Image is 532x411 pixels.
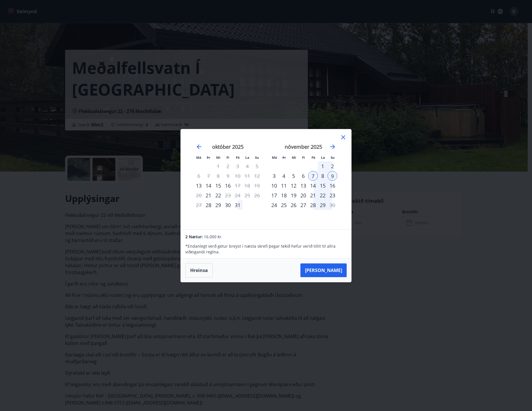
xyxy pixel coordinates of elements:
div: 29 [318,200,328,210]
td: Choose sunnudagur, 16. nóvember 2025 as your check-in date. It’s available. [328,181,337,190]
td: Choose sunnudagur, 2. nóvember 2025 as your check-in date. It’s available. [328,161,337,171]
td: Choose miðvikudagur, 26. nóvember 2025 as your check-in date. It’s available. [289,200,298,210]
div: 18 [279,190,289,200]
div: 10 [269,181,279,190]
div: Move forward to switch to the next month. [329,143,336,150]
small: Fi [302,155,305,160]
div: 31 [233,200,242,210]
td: Not available. fimmtudagur, 9. október 2025 [223,171,233,181]
div: 8 [318,171,328,181]
td: Not available. sunnudagur, 5. október 2025 [252,161,262,171]
td: Not available. föstudagur, 10. október 2025 [233,171,242,181]
td: Not available. mánudagur, 6. október 2025 [194,171,204,181]
td: Choose fimmtudagur, 27. nóvember 2025 as your check-in date. It’s available. [298,200,308,210]
td: Choose þriðjudagur, 28. október 2025 as your check-in date. It’s available. [204,200,213,210]
td: Choose laugardagur, 1. nóvember 2025 as your check-in date. It’s available. [318,161,328,171]
td: Choose laugardagur, 29. nóvember 2025 as your check-in date. It’s available. [318,200,328,210]
div: 27 [298,200,308,210]
div: 21 [308,190,318,200]
td: Choose laugardagur, 22. nóvember 2025 as your check-in date. It’s available. [318,190,328,200]
div: 15 [213,181,223,190]
td: Choose föstudagur, 21. nóvember 2025 as your check-in date. It’s available. [308,190,318,200]
div: Aðeins útritun í boði [223,190,233,200]
small: Þr [207,155,210,160]
div: 11 [279,181,289,190]
td: Not available. sunnudagur, 26. október 2025 [252,190,262,200]
div: 30 [223,200,233,210]
div: 12 [289,181,298,190]
td: Choose fimmtudagur, 6. nóvember 2025 as your check-in date. It’s available. [298,171,308,181]
small: Má [196,155,201,160]
div: 20 [298,190,308,200]
td: Choose þriðjudagur, 25. nóvember 2025 as your check-in date. It’s available. [279,200,289,210]
div: 26 [289,200,298,210]
td: Not available. miðvikudagur, 1. október 2025 [213,161,223,171]
td: Not available. laugardagur, 25. október 2025 [242,190,252,200]
td: Not available. sunnudagur, 12. október 2025 [252,171,262,181]
div: 22 [213,190,223,200]
div: Aðeins útritun í boði [328,200,337,210]
div: Aðeins innritun í boði [194,181,204,190]
div: 14 [308,181,318,190]
td: Choose fimmtudagur, 20. nóvember 2025 as your check-in date. It’s available. [298,190,308,200]
div: 16 [328,181,337,190]
div: 5 [289,171,298,181]
div: 4 [279,171,289,181]
td: Not available. laugardagur, 4. október 2025 [242,161,252,171]
td: Choose þriðjudagur, 4. nóvember 2025 as your check-in date. It’s available. [279,171,289,181]
small: Fö [236,155,240,160]
td: Choose fimmtudagur, 13. nóvember 2025 as your check-in date. It’s available. [298,181,308,190]
td: Not available. föstudagur, 3. október 2025 [233,161,242,171]
td: Choose föstudagur, 31. október 2025 as your check-in date. It’s available. [233,200,242,210]
div: Aðeins innritun í boði [204,190,213,200]
td: Not available. laugardagur, 18. október 2025 [242,181,252,190]
div: 6 [298,171,308,181]
small: La [245,155,249,160]
td: Selected. laugardagur, 8. nóvember 2025 [318,171,328,181]
div: 23 [328,190,337,200]
small: Fö [312,155,315,160]
div: 24 [269,200,279,210]
small: Þr [282,155,286,160]
div: Move backward to switch to the previous month. [196,143,202,150]
strong: október 2025 [212,143,244,150]
div: 7 [308,171,318,181]
p: * Endanlegt verð getur breyst í næsta skrefi þegar tekið hefur verið tillit til allra viðeigandi ... [185,243,346,255]
td: Choose mánudagur, 24. nóvember 2025 as your check-in date. It’s available. [269,200,279,210]
small: Má [272,155,277,160]
td: Not available. föstudagur, 24. október 2025 [233,190,242,200]
div: Aðeins útritun í boði [233,181,242,190]
div: 19 [289,190,298,200]
td: Choose miðvikudagur, 12. nóvember 2025 as your check-in date. It’s available. [289,181,298,190]
td: Not available. sunnudagur, 19. október 2025 [252,181,262,190]
td: Choose laugardagur, 15. nóvember 2025 as your check-in date. It’s available. [318,181,328,190]
td: Choose fimmtudagur, 30. október 2025 as your check-in date. It’s available. [223,200,233,210]
div: 17 [269,190,279,200]
small: Su [255,155,259,160]
small: Fi [226,155,229,160]
td: Choose mánudagur, 13. október 2025 as your check-in date. It’s available. [194,181,204,190]
td: Not available. laugardagur, 11. október 2025 [242,171,252,181]
td: Not available. mánudagur, 20. október 2025 [194,190,204,200]
td: Not available. þriðjudagur, 7. október 2025 [204,171,213,181]
div: 22 [318,190,328,200]
div: Calendar [188,136,344,223]
td: Choose sunnudagur, 30. nóvember 2025 as your check-in date. It’s available. [328,200,337,210]
td: Choose mánudagur, 17. nóvember 2025 as your check-in date. It’s available. [269,190,279,200]
td: Not available. miðvikudagur, 8. október 2025 [213,171,223,181]
td: Choose miðvikudagur, 22. október 2025 as your check-in date. It’s available. [213,190,223,200]
td: Choose fimmtudagur, 16. október 2025 as your check-in date. It’s available. [223,181,233,190]
td: Not available. fimmtudagur, 2. október 2025 [223,161,233,171]
div: 14 [204,181,213,190]
td: Choose mánudagur, 10. nóvember 2025 as your check-in date. It’s available. [269,181,279,190]
td: Choose þriðjudagur, 21. október 2025 as your check-in date. It’s available. [204,190,213,200]
small: Su [331,155,335,160]
td: Choose föstudagur, 28. nóvember 2025 as your check-in date. It’s available. [308,200,318,210]
td: Not available. mánudagur, 27. október 2025 [194,200,204,210]
small: Mi [216,155,220,160]
td: Choose fimmtudagur, 23. október 2025 as your check-in date. It’s available. [223,190,233,200]
div: 29 [213,200,223,210]
div: 9 [328,171,337,181]
td: Choose miðvikudagur, 29. október 2025 as your check-in date. It’s available. [213,200,223,210]
div: 28 [308,200,318,210]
